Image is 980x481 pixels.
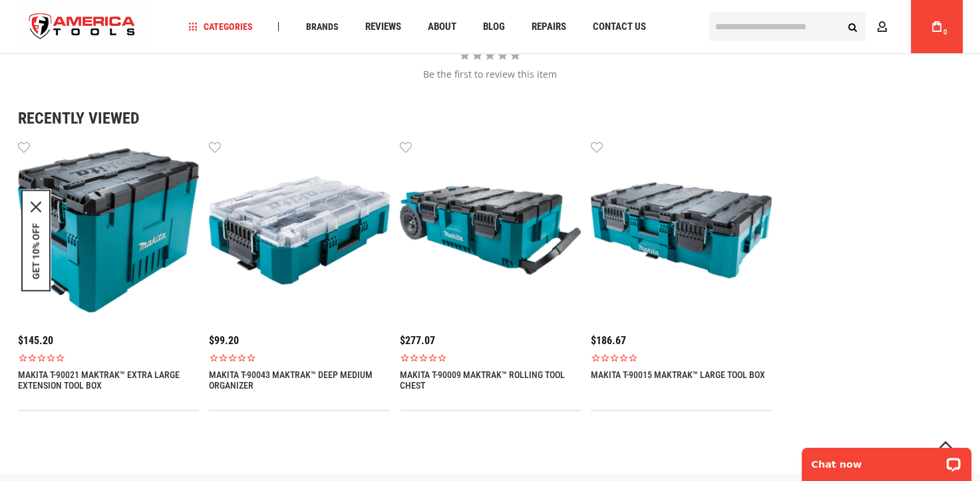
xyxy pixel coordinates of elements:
span: Rated 0.0 out of 5 stars 0 reviews [400,352,581,362]
a: Repairs [525,18,572,36]
span: $145.20 [18,334,53,346]
a: store logo [18,2,147,52]
span: Blog [482,22,504,32]
span: 0 [943,29,947,36]
img: MAKITA T-90015 MAKTRAK™ LARGE TOOL BOX [591,140,772,320]
a: Blog [476,18,510,36]
img: MAKITA T-90021 MAKTRAK™ EXTRA LARGE EXTENSION TOOL BOX [18,140,199,320]
a: About [421,18,462,36]
iframe: LiveChat chat widget [793,439,980,481]
img: MAKITA T-90009 MAKTRAK™ ROLLING TOOL CHEST [400,140,581,320]
strong: Recently Viewed [18,110,963,126]
img: MAKITA T-90043 MAKTRAK™ DEEP MEDIUM ORGANIZER [209,140,390,320]
a: MAKITA T-90009 MAKTRAK™ ROLLING TOOL CHEST [400,369,581,390]
a: Reviews [359,18,407,36]
span: Contact Us [592,22,645,32]
a: Categories [182,18,258,36]
span: $277.07 [400,334,435,346]
img: America Tools [18,2,147,52]
button: GET 10% OFF [31,223,41,280]
span: Repairs [531,22,566,32]
span: Reviews [365,22,401,32]
span: Rated 0.0 out of 5 stars 0 reviews [18,352,199,362]
span: $99.20 [209,334,239,346]
a: MAKITA T-90043 MAKTRAK™ DEEP MEDIUM ORGANIZER [209,369,390,390]
span: $186.67 [591,334,626,346]
span: Rated 0.0 out of 5 stars 0 reviews [209,352,390,362]
a: Brands [299,18,344,36]
span: Brands [305,22,338,31]
button: Close [31,202,41,213]
button: Search [840,14,866,39]
span: Categories [188,22,252,31]
div: Be the first to review this item [18,68,963,81]
span: Rated 0.0 out of 5 stars 0 reviews [591,352,772,362]
a: MAKITA T-90015 MAKTRAK™ LARGE TOOL BOX [591,369,772,379]
a: Contact Us [586,18,651,36]
span: About [427,22,456,32]
a: MAKITA T-90021 MAKTRAK™ EXTRA LARGE EXTENSION TOOL BOX [18,369,199,390]
svg: close icon [31,202,41,213]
